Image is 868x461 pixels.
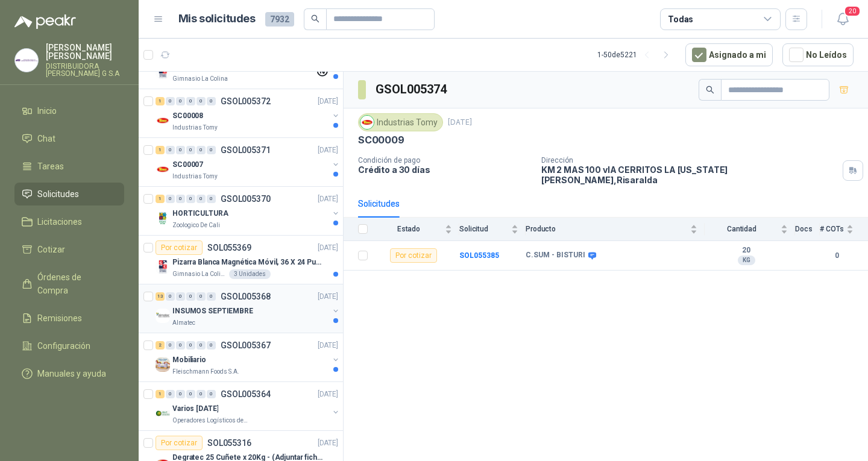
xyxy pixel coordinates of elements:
div: Solicitudes [358,197,400,210]
img: Company Logo [360,116,374,129]
a: Chat [14,127,124,150]
div: 0 [207,341,216,350]
p: Zoologico De Cali [172,221,220,230]
p: Condición de pago [358,156,532,165]
p: HORTICULTURA [172,208,228,219]
div: 1 [156,97,165,105]
img: Company Logo [156,260,170,274]
p: GSOL005367 [221,341,271,350]
p: Dirección [541,156,838,165]
button: No Leídos [782,43,854,66]
p: Gimnasio La Colina [172,74,228,84]
th: Cantidad [705,218,795,241]
th: Producto [526,218,705,241]
p: [DATE] [318,193,338,205]
div: 0 [166,97,175,105]
div: 0 [166,292,175,301]
div: 0 [176,146,185,154]
div: 0 [176,341,185,350]
div: 0 [186,390,195,398]
p: [DATE] [318,437,338,449]
span: Cantidad [705,225,778,233]
span: Órdenes de Compra [37,271,113,297]
span: 20 [844,5,861,17]
span: Solicitudes [37,187,79,201]
button: 20 [832,8,854,30]
p: Mobiliario [172,354,206,366]
span: # COTs [820,225,844,233]
p: SC00007 [172,159,203,171]
a: 1 0 0 0 0 0 GSOL005371[DATE] Company LogoSC00007Industrias Tomy [156,143,341,181]
img: Company Logo [15,49,38,72]
a: 1 0 0 0 0 0 GSOL005372[DATE] Company LogoSC00008Industrias Tomy [156,94,341,133]
p: [DATE] [318,96,338,107]
div: 0 [197,97,206,105]
p: GSOL005372 [221,97,271,105]
div: 0 [197,292,206,301]
p: GSOL005370 [221,195,271,203]
p: SOL055369 [207,243,251,252]
div: 0 [186,146,195,154]
th: Solicitud [459,218,526,241]
div: 0 [207,195,216,203]
b: SOL055385 [459,251,499,260]
span: Cotizar [37,243,65,256]
p: [DATE] [318,291,338,303]
p: Gimnasio La Colina [172,269,227,279]
div: 0 [207,390,216,398]
h1: Mis solicitudes [178,10,256,28]
p: Pizarra Blanca Magnética Móvil, 36 X 24 Pulgadas, Dob [172,257,322,268]
a: Cotizar [14,238,124,261]
button: Asignado a mi [685,43,773,66]
div: 2 [156,341,165,350]
p: Almatec [172,318,195,328]
p: Industrias Tomy [172,123,218,133]
div: 0 [166,390,175,398]
p: SOL055316 [207,439,251,447]
div: 1 [156,146,165,154]
h3: GSOL005374 [376,80,448,99]
div: Todas [668,13,693,26]
p: SC00009 [358,134,404,146]
img: Company Logo [156,113,170,128]
span: Chat [37,132,55,145]
p: Fleischmann Foods S.A. [172,367,239,377]
p: [DATE] [448,117,472,128]
div: 0 [197,390,206,398]
img: Company Logo [156,64,170,79]
div: 0 [186,195,195,203]
div: 0 [186,341,195,350]
p: [DATE] [318,340,338,351]
th: Docs [795,218,820,241]
span: Remisiones [37,312,82,325]
p: [DATE] [318,242,338,254]
span: Manuales y ayuda [37,367,106,380]
a: Manuales y ayuda [14,362,124,385]
div: 13 [156,292,165,301]
div: 0 [197,195,206,203]
span: Inicio [37,104,57,118]
div: KG [738,256,755,265]
b: 0 [820,250,854,262]
a: Tareas [14,155,124,178]
img: Company Logo [156,211,170,225]
img: Company Logo [156,162,170,177]
div: 0 [207,292,216,301]
img: Logo peakr [14,14,76,29]
span: Licitaciones [37,215,82,228]
a: 13 0 0 0 0 0 GSOL005368[DATE] Company LogoINSUMOS SEPTIEMBREAlmatec [156,289,341,328]
div: Industrias Tomy [358,113,443,131]
div: 1 [156,390,165,398]
div: Por cotizar [156,436,203,450]
span: 7932 [265,12,294,27]
p: Varios [DATE] [172,403,218,415]
a: Licitaciones [14,210,124,233]
a: Por cotizarSOL055369[DATE] Company LogoPizarra Blanca Magnética Móvil, 36 X 24 Pulgadas, DobGimna... [139,236,343,284]
a: 1 0 0 0 0 0 GSOL005364[DATE] Company LogoVarios [DATE]Operadores Logísticos del Caribe [156,387,341,425]
th: # COTs [820,218,868,241]
div: Por cotizar [390,248,437,263]
p: Operadores Logísticos del Caribe [172,416,248,425]
p: GSOL005364 [221,390,271,398]
div: 0 [166,146,175,154]
p: [PERSON_NAME] [PERSON_NAME] [46,43,124,60]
